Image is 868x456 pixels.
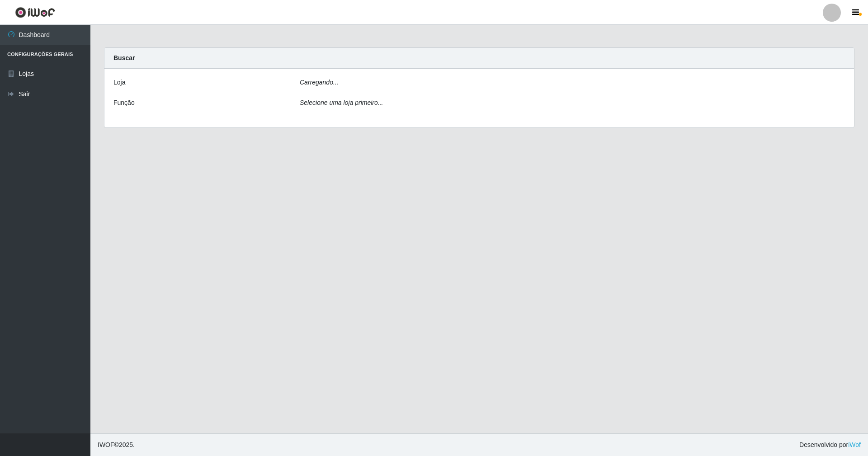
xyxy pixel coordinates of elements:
a: iWof [848,441,861,448]
i: Selecione uma loja primeiro... [300,99,383,106]
label: Loja [113,78,125,87]
span: Desenvolvido por [799,440,861,450]
span: © 2025 . [98,440,135,450]
i: Carregando... [300,79,339,86]
span: IWOF [98,441,114,448]
label: Função [113,98,135,108]
img: CoreUI Logo [15,7,55,18]
strong: Buscar [113,54,135,61]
